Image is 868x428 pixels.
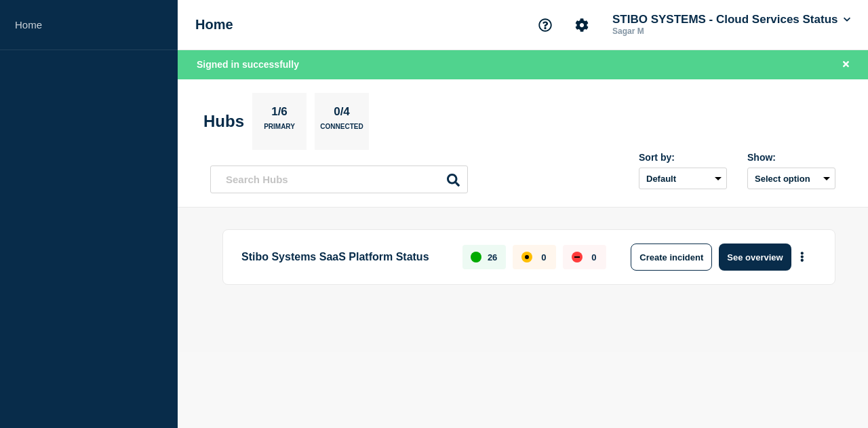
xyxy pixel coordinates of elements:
[531,11,559,39] button: Support
[195,17,233,33] h1: Home
[568,11,596,39] button: Account settings
[837,57,854,73] button: Close banner
[610,13,853,26] button: STIBO SYSTEMS - Cloud Services Status
[610,26,751,36] p: Sagar M
[197,59,299,70] span: Signed in successfully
